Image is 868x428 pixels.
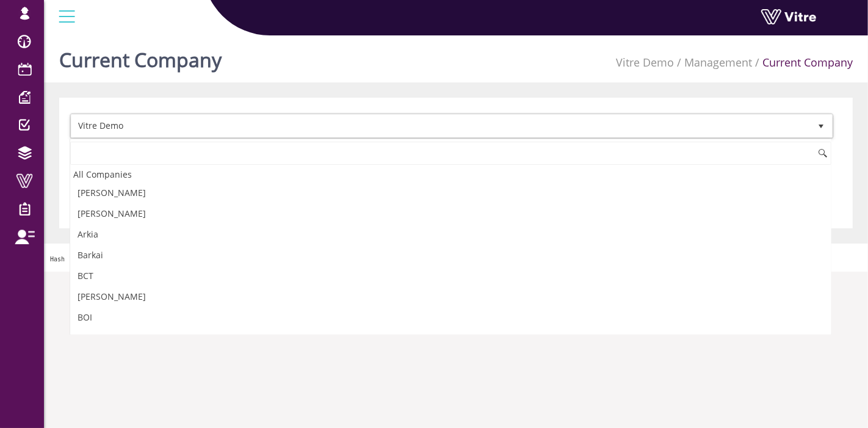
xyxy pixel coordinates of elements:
[70,266,831,286] li: BCT
[752,55,853,71] li: Current Company
[70,286,831,307] li: [PERSON_NAME]
[70,203,831,224] li: [PERSON_NAME]
[70,166,831,183] div: All Companies
[70,307,831,328] li: BOI
[59,31,222,82] h1: Current Company
[674,55,752,71] li: Management
[70,245,831,266] li: Barkai
[810,115,832,137] span: select
[70,183,831,203] li: [PERSON_NAME]
[70,224,831,245] li: Arkia
[50,256,281,263] span: Hash '73ac653' Date '[DATE] 12:34:02 +0000' Branch 'Production'
[70,328,831,349] li: BSEL
[616,55,674,70] a: Vitre Demo
[71,115,810,137] span: Vitre Demo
